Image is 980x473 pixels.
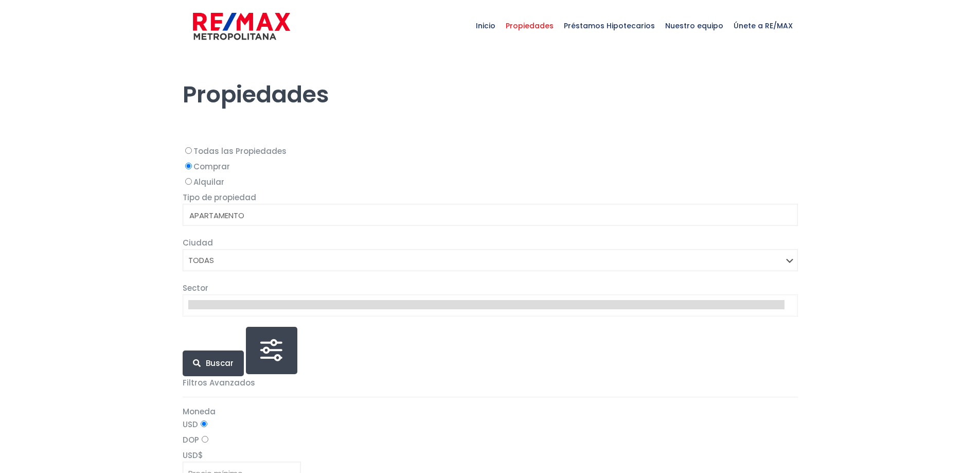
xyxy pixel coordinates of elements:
img: remax-metropolitana-logo [193,11,290,42]
input: USD [201,421,207,427]
h1: Propiedades [183,52,798,109]
label: Todas las Propiedades [183,145,798,157]
span: Préstamos Hipotecarios [559,10,660,41]
span: Sector [183,283,208,293]
span: Tipo de propiedad [183,192,256,203]
option: APARTAMENTO [188,209,785,222]
span: Inicio [471,10,501,41]
span: Ciudad [183,237,213,248]
label: USD [183,418,798,431]
label: DOP [183,433,798,446]
p: Filtros Avanzados [183,376,798,389]
input: Todas las Propiedades [185,147,192,154]
span: Nuestro equipo [660,10,728,41]
label: Alquilar [183,176,798,188]
input: Comprar [185,163,192,169]
span: USD [183,450,198,461]
label: Comprar [183,160,798,173]
span: Propiedades [501,10,559,41]
span: Moneda [183,406,216,417]
button: Buscar [183,351,244,376]
input: DOP [202,436,208,443]
option: CASA [188,222,785,234]
input: Alquilar [185,178,192,185]
span: Únete a RE/MAX [728,10,798,41]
